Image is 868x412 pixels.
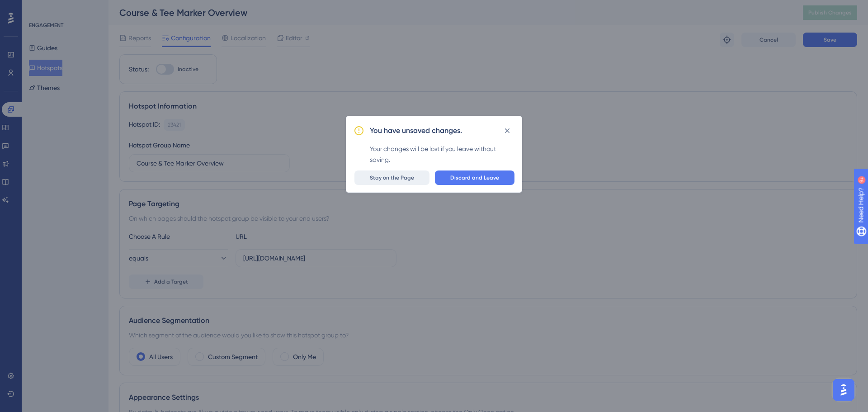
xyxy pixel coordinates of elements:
div: 9+ [61,5,67,12]
h2: You have unsaved changes. [370,125,462,136]
div: Your changes will be lost if you leave without saving. [370,143,514,165]
span: Stay on the Page [370,174,414,181]
iframe: UserGuiding AI Assistant Launcher [830,376,857,403]
span: Need Help? [21,2,57,13]
span: Discard and Leave [450,174,499,181]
